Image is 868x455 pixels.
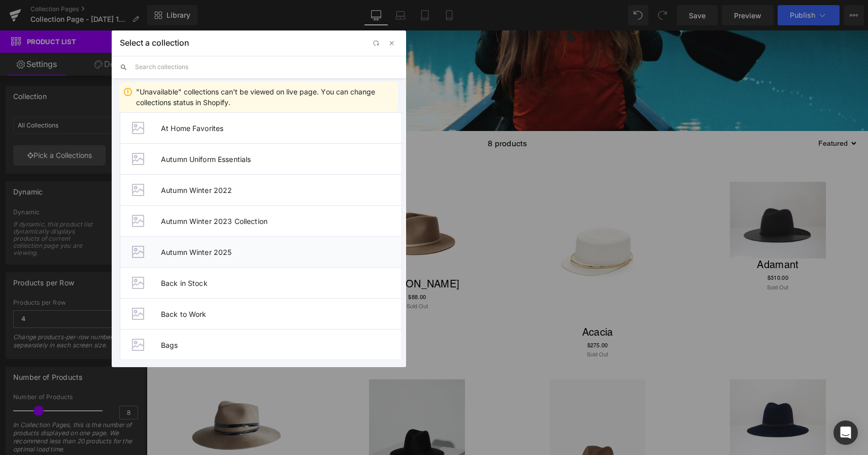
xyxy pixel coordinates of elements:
[228,247,313,259] a: [PERSON_NAME]
[222,151,318,247] img: Abigail Mini
[341,101,380,126] span: 8 products
[161,186,402,194] span: Autumn Winter 2022
[441,311,461,318] span: $275.00
[621,244,642,251] span: $310.00
[135,56,398,78] input: Search collections
[610,228,652,240] a: Adamant
[161,217,402,225] span: Autumn Winter 2023 Collection
[440,320,461,328] span: Sold Out
[161,124,402,133] span: At Home Favorites
[833,420,858,445] div: Open Intercom Messenger
[583,349,679,426] img: Agate
[161,155,402,164] span: Autumn Uniform Essentials
[136,86,394,108] div: "Unavailable" collections can't be viewed on live page. You can change collections status in Shop...
[161,279,402,287] span: Back in Stock
[120,38,189,48] p: Select a collection
[403,151,499,296] img: Acacia
[79,247,102,259] a: Abby
[260,272,281,279] span: Sold Out
[161,248,402,256] span: Autumn Winter 2025
[583,151,679,228] img: Adamant
[161,310,402,318] span: Back to Work
[80,272,101,279] span: Sold Out
[440,319,461,329] button: Sold Out
[436,296,466,308] a: Acacia
[71,263,85,270] span: $0.00
[620,253,642,261] span: Sold Out
[260,271,281,280] button: Sold Out
[620,252,642,262] button: Sold Out
[89,263,110,270] span: $253.00
[261,263,279,270] span: $88.00
[80,271,101,280] button: Sold Out
[42,349,138,445] img: Addison
[161,341,402,349] span: Bags
[42,151,138,247] img: Abby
